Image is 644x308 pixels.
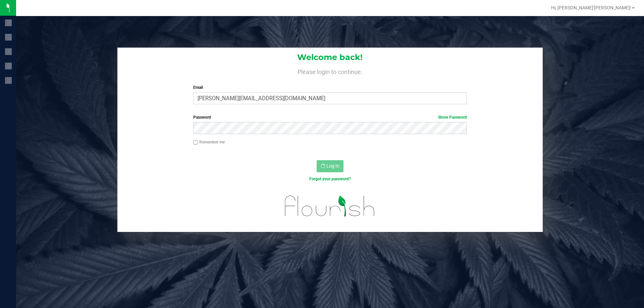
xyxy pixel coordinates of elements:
[193,84,467,90] label: Email
[438,115,467,120] a: Show Password
[193,115,211,120] span: Password
[193,140,198,145] input: Remember me
[309,177,351,181] a: Forgot your password?
[117,67,543,75] h4: Please login to continue.
[277,189,383,223] img: flourish_logo.svg
[193,139,225,145] label: Remember me
[551,5,631,10] span: Hi, [PERSON_NAME]'[PERSON_NAME]!
[117,53,543,62] h1: Welcome back!
[317,160,343,172] button: Log In
[326,163,339,169] span: Log In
